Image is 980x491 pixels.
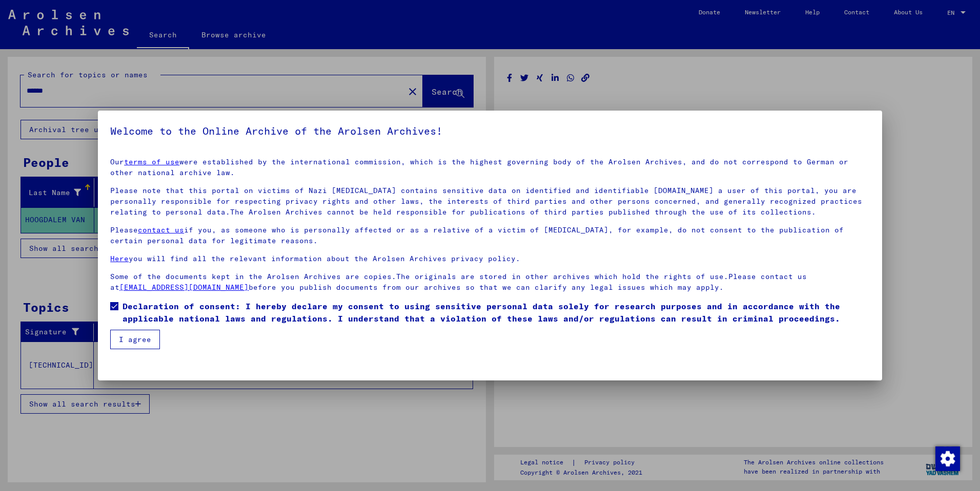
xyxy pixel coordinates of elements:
a: terms of use [124,157,179,166]
button: I agree [110,330,160,349]
a: contact us [138,225,184,234]
h5: Welcome to the Online Archive of the Arolsen Archives! [110,123,870,139]
p: you will find all the relevant information about the Arolsen Archives privacy policy. [110,253,870,264]
span: Declaration of consent: I hereby declare my consent to using sensitive personal data solely for r... [122,300,870,325]
div: Change consent [935,446,959,471]
p: Our were established by the international commission, which is the highest governing body of the ... [110,157,870,178]
a: Here [110,254,129,263]
a: [EMAIL_ADDRESS][DOMAIN_NAME] [119,283,249,292]
p: Please if you, as someone who is personally affected or as a relative of a victim of [MEDICAL_DAT... [110,225,870,246]
img: Change consent [935,446,960,471]
p: Some of the documents kept in the Arolsen Archives are copies.The originals are stored in other a... [110,271,870,293]
p: Please note that this portal on victims of Nazi [MEDICAL_DATA] contains sensitive data on identif... [110,185,870,218]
